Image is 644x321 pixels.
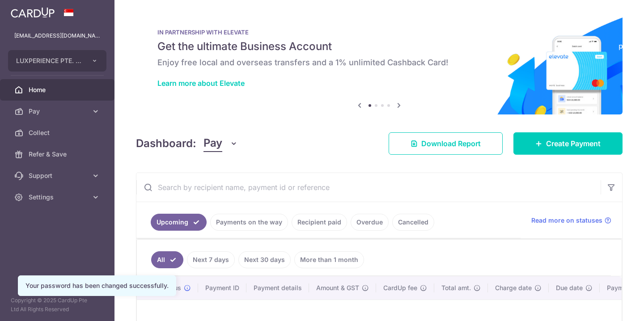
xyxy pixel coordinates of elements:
span: CardUp fee [383,283,417,292]
span: LUXPERIENCE PTE. LTD. [16,56,82,65]
span: Amount & GST [316,283,359,292]
div: Your password has been changed successfully. [25,281,169,290]
a: Next 30 days [238,251,291,268]
a: More than 1 month [294,251,364,268]
span: Charge date [495,283,532,292]
h5: Get the ultimate Business Account [157,39,601,54]
span: Download Report [421,138,481,149]
span: Home [29,85,88,94]
a: Cancelled [392,214,434,231]
a: Overdue [351,214,389,231]
span: Total amt. [441,283,471,292]
a: Create Payment [513,132,623,155]
a: Read more on statuses [531,216,611,225]
button: Pay [203,135,238,152]
iframe: Opens a widget where you can find more information [586,294,635,317]
th: Payment ID [198,276,246,300]
h4: Dashboard: [136,135,196,152]
span: Support [29,171,88,180]
a: Payments on the way [210,214,288,231]
img: Renovation banner [136,14,623,114]
img: CardUp [11,7,55,18]
th: Payment details [246,276,309,300]
a: Next 7 days [187,251,235,268]
a: Learn more about Elevate [157,79,245,88]
span: Due date [556,283,583,292]
p: [EMAIL_ADDRESS][DOMAIN_NAME] [14,31,100,40]
span: Collect [29,128,88,137]
h6: Enjoy free local and overseas transfers and a 1% unlimited Cashback Card! [157,57,601,68]
span: Settings [29,193,88,202]
span: Refer & Save [29,150,88,159]
span: Read more on statuses [531,216,602,225]
p: IN PARTNERSHIP WITH ELEVATE [157,29,601,36]
a: Upcoming [151,214,207,231]
span: Pay [203,135,222,152]
span: Pay [29,107,88,116]
a: All [151,251,183,268]
span: Create Payment [546,138,601,149]
a: Download Report [389,132,503,155]
input: Search by recipient name, payment id or reference [136,173,601,202]
button: LUXPERIENCE PTE. LTD. [8,50,106,72]
a: Recipient paid [292,214,347,231]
